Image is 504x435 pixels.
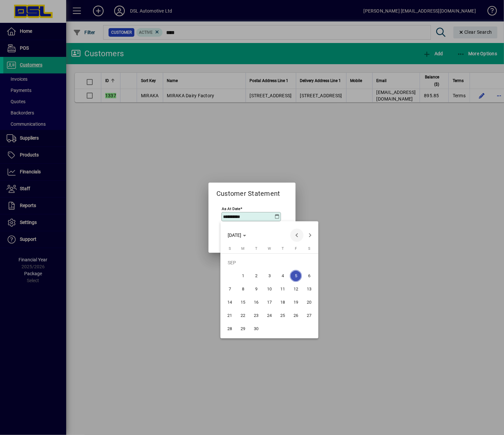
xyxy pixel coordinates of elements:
[290,296,302,308] span: 19
[237,310,249,322] span: 22
[276,296,289,309] button: Thu Sep 18 2025
[225,229,249,241] button: Choose month and year
[276,269,289,283] button: Thu Sep 04 2025
[303,229,317,242] button: Next month
[290,229,303,242] button: Previous month
[250,283,263,296] button: Tue Sep 09 2025
[250,296,262,308] span: 16
[263,283,276,296] button: Wed Sep 10 2025
[308,246,310,251] span: S
[289,296,302,309] button: Fri Sep 19 2025
[223,309,236,322] button: Sun Sep 21 2025
[263,309,276,322] button: Wed Sep 24 2025
[263,269,276,283] button: Wed Sep 03 2025
[277,296,289,308] span: 18
[250,270,262,282] span: 2
[289,283,302,296] button: Fri Sep 12 2025
[295,246,297,251] span: F
[228,233,241,238] span: [DATE]
[250,310,262,322] span: 23
[277,283,289,295] span: 11
[223,256,316,269] td: SEP
[302,309,316,322] button: Sat Sep 27 2025
[237,323,249,335] span: 29
[224,323,236,335] span: 28
[224,283,236,295] span: 7
[263,296,276,309] button: Wed Sep 17 2025
[250,309,263,322] button: Tue Sep 23 2025
[302,296,316,309] button: Sat Sep 20 2025
[290,310,302,322] span: 26
[303,270,315,282] span: 6
[223,322,236,335] button: Sun Sep 28 2025
[290,270,302,282] span: 5
[250,269,263,283] button: Tue Sep 02 2025
[229,246,231,251] span: S
[255,246,257,251] span: T
[263,270,275,282] span: 3
[290,283,302,295] span: 12
[223,283,236,296] button: Sun Sep 07 2025
[241,246,245,251] span: M
[236,296,250,309] button: Mon Sep 15 2025
[303,283,315,295] span: 13
[263,296,275,308] span: 17
[236,269,250,283] button: Mon Sep 01 2025
[303,296,315,308] span: 20
[302,269,316,283] button: Sat Sep 06 2025
[276,309,289,322] button: Thu Sep 25 2025
[250,283,262,295] span: 9
[250,323,262,335] span: 30
[263,310,275,322] span: 24
[276,283,289,296] button: Thu Sep 11 2025
[237,296,249,308] span: 15
[236,309,250,322] button: Mon Sep 22 2025
[282,246,284,251] span: T
[223,296,236,309] button: Sun Sep 14 2025
[237,283,249,295] span: 8
[224,296,236,308] span: 14
[303,310,315,322] span: 27
[263,283,275,295] span: 10
[236,283,250,296] button: Mon Sep 08 2025
[277,310,289,322] span: 25
[224,310,236,322] span: 21
[277,270,289,282] span: 4
[302,283,316,296] button: Sat Sep 13 2025
[289,269,302,283] button: Fri Sep 05 2025
[237,270,249,282] span: 1
[289,309,302,322] button: Fri Sep 26 2025
[250,322,263,335] button: Tue Sep 30 2025
[268,246,271,251] span: W
[236,322,250,335] button: Mon Sep 29 2025
[250,296,263,309] button: Tue Sep 16 2025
